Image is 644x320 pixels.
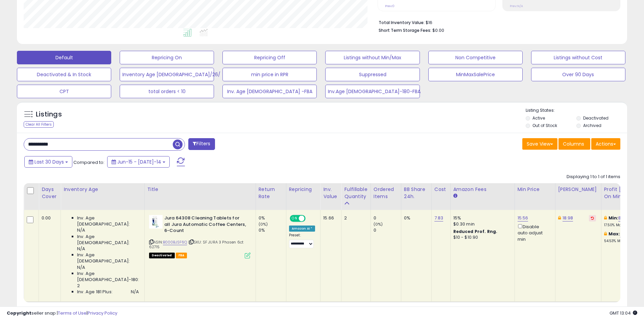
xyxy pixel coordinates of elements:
div: Preset: [289,233,315,248]
div: seller snap | | [7,310,117,317]
button: Columns [558,138,590,150]
strong: Copyright [7,310,31,316]
a: 8.80 [618,215,628,221]
span: Columns [563,141,584,147]
a: Terms of Use [58,310,87,316]
div: Inv. value [323,186,338,200]
a: 15.56 [518,215,528,221]
button: total orders < 10 [120,85,214,98]
div: Disable auto adjust min [518,223,550,242]
a: B000BJSF6Q [163,239,187,245]
button: Inv. Age [DEMOGRAPHIC_DATA] -FBA [222,85,317,98]
b: Min: [609,215,619,221]
button: MinMaxSalePrice [428,68,523,81]
p: Listing States: [526,107,627,114]
button: Listings without Cost [531,51,625,64]
button: Repricing Off [222,51,317,64]
div: Amazon Fees [453,186,512,193]
span: OFF [304,216,315,221]
span: ON [290,216,299,221]
span: N/A [77,264,85,271]
small: Prev: 0 [385,4,395,8]
button: Inventory Age [DEMOGRAPHIC_DATA]/26/ [120,68,214,81]
div: Displaying 1 to 1 of 1 items [567,174,620,180]
button: Save View [522,138,557,150]
span: N/A [77,246,85,252]
div: Clear All Filters [24,121,54,128]
span: All listings that are unavailable for purchase on Amazon for any reason other than out-of-stock [149,253,175,258]
div: Repricing [289,186,318,193]
a: 18.98 [563,215,573,221]
b: Jura 64308 Cleaning Tablets for all Jura Automatic Coffee Centers, 6-Count [164,215,246,236]
div: 0 [374,215,401,221]
div: Title [147,186,253,193]
div: Cost [434,186,448,193]
span: Inv. Age [DEMOGRAPHIC_DATA]: [77,252,139,264]
small: Amazon Fees. [453,193,457,199]
span: Compared to: [73,159,104,166]
b: Max: [609,231,620,237]
b: Short Term Storage Fees: [379,27,431,33]
a: Privacy Policy [88,310,117,316]
small: (0%) [374,221,383,227]
span: Inv. Age [DEMOGRAPHIC_DATA]-180: [77,271,139,283]
h5: Listings [36,110,62,119]
button: Repricing On [120,51,214,64]
button: Default [17,51,111,64]
div: 15% [453,215,509,221]
div: 2 [344,215,365,221]
div: 0% [404,215,426,221]
div: $10 - $10.90 [453,235,509,240]
label: Out of Stock [532,123,557,128]
div: Fulfillable Quantity [344,186,367,200]
span: Inv. Age [DEMOGRAPHIC_DATA]: [77,215,139,227]
div: 15.66 [323,215,336,221]
div: $0.30 min [453,221,509,227]
div: BB Share 24h. [404,186,429,200]
div: Days Cover [42,186,58,200]
span: | SKU: SF JURA 3 Phasen 6ct 62715 [149,239,244,250]
li: $16 [379,18,615,26]
button: Over 90 Days [531,68,625,81]
span: FBA [176,253,187,258]
div: Ordered Items [374,186,398,200]
button: Inv.Age [DEMOGRAPHIC_DATA]-180-FBA [325,85,420,98]
button: CPT [17,85,111,98]
span: 2025-08-14 13:04 GMT [610,310,637,316]
img: 41WFouEVVWL._SL40_.jpg [149,215,163,229]
button: min price in RPR [222,68,317,81]
button: Listings without Min/Max [325,51,420,64]
span: Inv. Age [DEMOGRAPHIC_DATA]: [77,234,139,246]
div: 0 [374,227,401,233]
a: 7.83 [434,215,444,221]
button: Non Competitive [428,51,523,64]
small: (0%) [259,221,268,227]
div: 0% [259,227,286,233]
div: 0% [259,215,286,221]
a: 22.50 [620,231,632,237]
div: [PERSON_NAME] [558,186,598,193]
small: Prev: N/A [510,4,523,8]
div: Amazon AI * [289,226,315,232]
button: Jun-15 - [DATE]-14 [107,156,170,168]
span: 2 [77,283,80,289]
span: Jun-15 - [DATE]-14 [117,158,161,165]
span: $0.00 [432,27,444,34]
div: Inventory Age [64,186,141,193]
div: 0.00 [42,215,55,221]
button: Deactivated & In Stock [17,68,111,81]
button: Suppressed [325,68,420,81]
span: Last 30 Days [34,158,64,165]
label: Deactivated [583,115,609,121]
b: Reduced Prof. Rng. [453,229,498,234]
div: Return Rate [259,186,283,200]
span: N/A [131,289,139,295]
b: Total Inventory Value: [379,20,425,25]
button: Last 30 Days [24,156,72,168]
label: Active [532,115,545,121]
button: Actions [591,138,620,150]
label: Archived [583,123,601,128]
button: Filters [188,138,215,150]
div: ASIN: [149,215,251,258]
span: N/A [77,227,85,233]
